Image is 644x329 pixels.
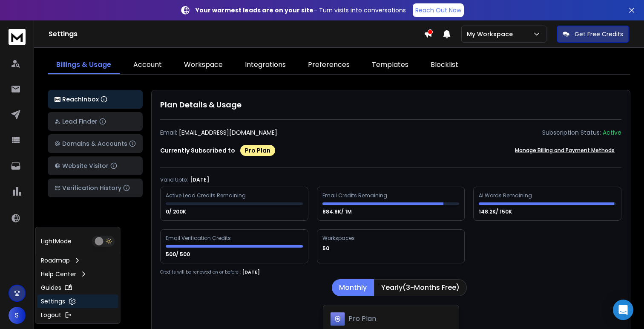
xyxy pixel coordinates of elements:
[508,142,621,159] button: Manage Billing and Payment Methods
[48,134,143,153] button: Domains & Accounts
[37,254,118,267] a: Roadmap
[37,281,118,294] a: Guides
[160,99,621,111] h1: Plan Details & Usage
[332,279,374,296] button: Monthly
[48,90,143,109] button: ReachInbox
[48,112,143,131] button: Lead Finder
[9,307,26,324] button: S
[363,56,417,74] a: Templates
[41,270,76,278] p: Help Center
[160,176,188,183] p: Valid Upto:
[166,192,247,199] div: Active Lead Credits Remaining
[322,245,331,252] p: 50
[160,269,241,275] p: Credits will be renewed on or before :
[41,297,65,306] p: Settings
[240,145,275,156] div: Pro Plan
[242,268,260,276] p: [DATE]
[415,6,461,14] p: Reach Out Now
[190,176,209,183] p: [DATE]
[41,283,61,292] p: Guides
[37,294,118,308] a: Settings
[55,97,60,102] img: logo
[467,30,516,38] p: My Workspace
[374,279,467,296] button: Yearly(3-Months Free)
[125,56,170,74] a: Account
[236,56,294,74] a: Integrations
[49,29,424,39] h1: Settings
[413,3,464,17] a: Reach Out Now
[48,56,120,74] a: Billings & Usage
[41,311,61,319] p: Logout
[179,128,277,137] p: [EMAIL_ADDRESS][DOMAIN_NAME]
[479,208,513,215] p: 148.2K/ 150K
[160,146,235,155] p: Currently Subscribed to
[422,56,467,74] a: Blocklist
[479,192,533,199] div: AI Words Remaining
[175,56,231,74] a: Workspace
[322,208,353,215] p: 884.9K/ 1M
[195,6,406,14] p: – Turn visits into conversations
[322,192,388,199] div: Email Credits Remaining
[557,26,629,43] button: Get Free Credits
[542,128,601,137] p: Subscription Status:
[166,208,187,215] p: 0/ 200K
[613,300,633,320] div: Open Intercom Messenger
[348,314,376,324] h1: Pro Plan
[166,251,191,258] p: 500/ 500
[166,235,232,242] div: Email Verification Credits
[48,179,143,197] button: Verification History
[160,128,177,137] p: Email:
[515,147,615,154] p: Manage Billing and Payment Methods
[322,235,356,242] div: Workspaces
[48,156,143,175] button: Website Visitor
[195,6,313,14] strong: Your warmest leads are on your site
[603,128,621,137] div: Active
[37,267,118,281] a: Help Center
[9,29,26,45] img: logo
[41,237,72,245] p: Light Mode
[41,256,70,265] p: Roadmap
[330,312,345,326] img: Pro Plan icon
[299,56,358,74] a: Preferences
[575,30,623,38] p: Get Free Credits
